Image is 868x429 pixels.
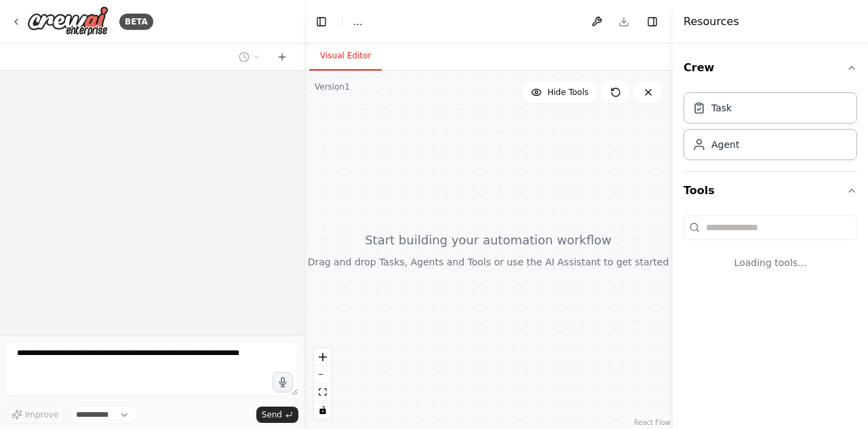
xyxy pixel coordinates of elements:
img: Logo [27,6,108,37]
button: Switch to previous chat [233,49,266,65]
a: React Flow attribution [634,419,671,426]
button: Tools [684,172,857,210]
div: Agent [711,138,739,151]
button: toggle interactivity [314,401,332,419]
div: Version 1 [315,81,350,92]
div: Tools [684,210,857,291]
div: Task [711,101,732,115]
button: Hide left sidebar [312,12,331,31]
h4: Resources [684,14,739,30]
div: React Flow controls [314,348,332,419]
button: Improve [5,406,64,424]
div: Crew [684,87,857,171]
nav: breadcrumb [353,15,362,29]
button: Hide right sidebar [643,12,662,31]
button: Visual Editor [309,42,382,71]
span: Improve [25,409,58,420]
span: ... [353,15,362,29]
button: Start a new chat [271,49,293,65]
span: Hide Tools [547,87,589,98]
button: Crew [684,49,857,87]
button: zoom in [314,348,332,366]
div: Loading tools... [684,245,857,280]
button: Hide Tools [523,81,597,103]
button: zoom out [314,366,332,384]
div: BETA [119,14,153,30]
button: Send [256,407,298,423]
button: fit view [314,384,332,401]
span: Send [262,409,282,420]
button: Click to speak your automation idea [273,372,293,392]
